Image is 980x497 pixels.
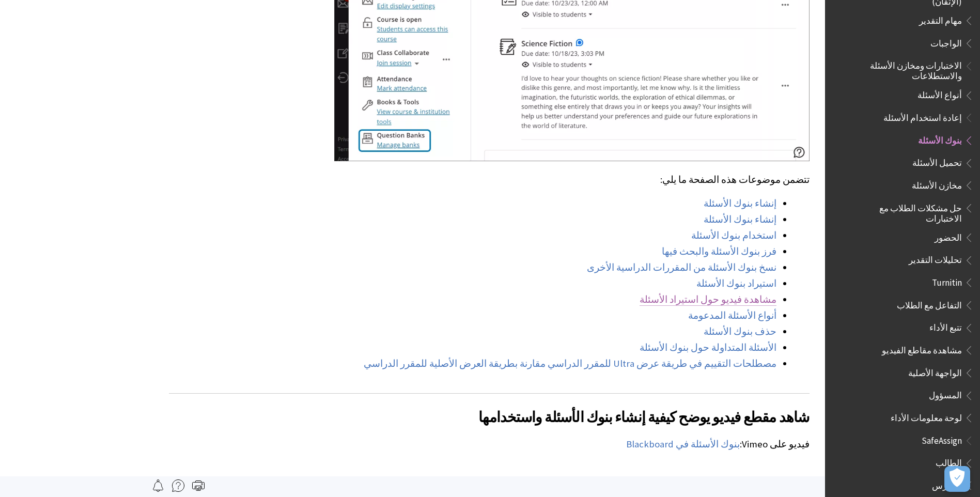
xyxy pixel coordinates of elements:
span: المسؤول [929,387,962,401]
img: Print [192,479,205,492]
button: فتح التفضيلات [944,466,970,492]
span: Turnitin [932,274,962,288]
span: مهام التقدير [919,12,962,26]
span: التفاعل مع الطلاب [897,297,962,310]
span: أنواع الأسئلة [917,87,962,101]
span: إعادة استخدام الأسئلة [883,109,962,123]
span: مشاهدة مقاطع الفيديو [882,341,962,355]
a: استخدام بنوك الأسئلة [691,229,776,242]
span: تحميل الأسئلة [912,154,962,168]
img: More help [172,479,184,492]
a: إنشاء بنوك الأسئلة [704,197,776,210]
span: الاختبارات ومخازن الأسئلة والاستطلاعات [853,57,962,82]
a: مشاهدة فيديو حول استيراد الأسئلة [640,293,776,306]
span: مخازن الأسئلة [912,177,962,191]
a: بنوك الأسئلة في Blackboard [626,438,740,451]
p: تتضمن موضوعات هذه الصفحة ما يلي: [169,173,810,187]
a: الأسئلة المتداولة حول بنوك الأسئلة [640,341,776,354]
h2: شاهد مقطع فيديو يوضح كيفية إنشاء بنوك الأسئلة واستخدامها [169,393,810,428]
a: نسخ بنوك الأسئلة من المقررات الدراسية الأخرى [587,261,776,274]
span: الواجهة الأصلية [908,364,962,378]
span: الطالب [936,455,962,469]
span: لوحة معلومات الأداء [891,409,962,423]
a: أنواع الأسئلة المدعومة [688,309,776,322]
span: فيديو على Vimeo: [740,438,810,450]
img: Follow this page [152,479,164,492]
a: إنشاء بنوك الأسئلة [704,213,776,226]
a: فرز بنوك الأسئلة والبحث فيها [662,245,776,258]
span: الحضور [935,229,962,243]
span: المدرس [932,477,962,491]
a: مصطلحات التقييم في طريقة عرض Ultra للمقرر الدراسي مقارنة بطريقة العرض الأصلية للمقرر الدراسي [364,358,776,370]
span: بنوك الأسئلة [918,132,962,146]
span: تحليلات التقدير [909,252,962,266]
span: بنوك الأسئلة في Blackboard [626,438,740,450]
span: الواجبات [930,35,962,49]
a: حذف بنوك الأسئلة [704,325,776,338]
span: SafeAssign [922,432,962,446]
span: تتبع الأداء [929,319,962,333]
span: حل مشكلات الطلاب مع الاختبارات [858,199,962,224]
a: استيراد بنوك الأسئلة [696,277,776,290]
